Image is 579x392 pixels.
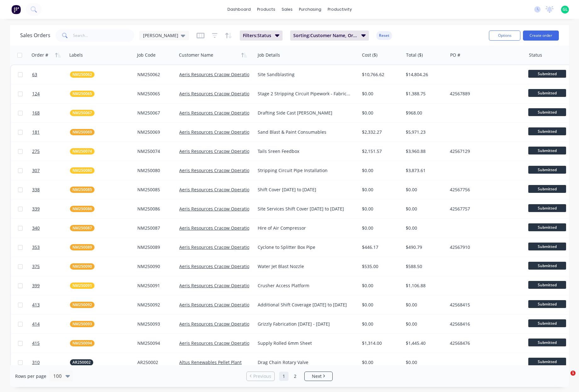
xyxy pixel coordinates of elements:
[72,321,92,327] span: NM250093
[258,148,352,154] div: Tails Sreen Feedbox
[362,52,377,58] div: Cost ($)
[362,340,399,346] div: $1,314.00
[406,206,443,212] div: $0.00
[72,148,92,154] span: NM250074
[406,71,443,78] div: $14,804.26
[137,148,172,154] div: NM250074
[70,263,95,270] button: NM250090
[179,167,255,173] a: Aeris Resources Cracow Operations
[15,373,46,379] span: Rows per page
[32,180,70,199] a: 338
[70,302,95,308] button: NM250092
[70,129,95,135] button: NM250069
[528,243,566,250] span: Submitted
[528,262,566,270] span: Submitted
[450,244,520,250] div: 42567910
[72,340,92,346] span: NM250094
[258,167,352,174] div: Stripping Circuit Pipe Installation
[406,148,443,154] div: $3,960.88
[253,373,271,379] span: Previous
[362,263,399,270] div: $535.00
[32,71,37,78] span: 63
[32,238,70,257] a: 353
[528,108,566,116] span: Submitted
[32,167,40,174] span: 307
[258,340,352,346] div: Supply Rolled 6mm Sheet
[137,244,172,250] div: NM250089
[179,148,255,154] a: Aeris Resources Cracow Operations
[258,71,352,78] div: Site Sandblasting
[72,110,92,116] span: NM250067
[32,257,70,276] a: 375
[296,5,324,14] div: purchasing
[293,32,358,39] span: Sorting: Customer Name, Order #
[137,225,172,231] div: NM250087
[70,340,95,346] button: NM250094
[528,70,566,78] span: Submitted
[179,283,255,288] a: Aeris Resources Cracow Operations
[32,52,48,58] div: Order #
[70,321,95,327] button: NM250093
[137,263,172,270] div: NM250090
[406,244,443,250] div: $490.79
[179,302,255,308] a: Aeris Resources Cracow Operations
[406,91,443,97] div: $1,388.75
[406,321,443,327] div: $0.00
[450,302,520,308] div: 42568415
[406,359,443,366] div: $0.00
[362,244,399,250] div: $446.17
[70,187,95,193] button: NM250085
[279,372,289,381] a: Page 1 is your current page
[137,187,172,193] div: NM250085
[137,321,172,327] div: NM250093
[73,29,135,42] input: Search...
[362,110,399,116] div: $0.00
[406,167,443,174] div: $3,873.61
[72,91,92,97] span: NM250065
[32,206,40,212] span: 339
[450,187,520,193] div: 42567756
[32,315,70,333] a: 414
[32,84,70,103] a: 124
[528,358,566,366] span: Submitted
[258,110,352,116] div: Drafting Side Cast [PERSON_NAME]
[258,359,352,366] div: Drag Chain Rotary Valve
[70,91,95,97] button: NM250065
[528,166,566,174] span: Submitted
[362,148,399,154] div: $2,151.57
[32,302,40,308] span: 413
[32,142,70,161] a: 275
[179,71,255,77] a: Aeris Resources Cracow Operations
[528,319,566,327] span: Submitted
[32,123,70,142] a: 181
[32,334,70,353] a: 415
[32,321,40,327] span: 414
[32,340,40,346] span: 415
[290,372,300,381] a: Page 2
[258,283,352,289] div: Crusher Access Platform
[20,32,50,38] h1: Sales Orders
[258,187,352,193] div: Shift Cover [DATE] to [DATE]
[244,372,335,381] ul: Pagination
[32,104,70,122] a: 168
[11,5,21,14] img: Factory
[450,321,520,327] div: 42568416
[258,244,352,250] div: Cyclone to Splitter Box Pipe
[450,206,520,212] div: 42567757
[362,302,399,308] div: $0.00
[362,129,399,135] div: $2,332.27
[179,187,255,193] a: Aeris Resources Cracow Operations
[247,373,274,379] a: Previous page
[258,225,352,231] div: Hire of Air Compressor
[137,110,172,116] div: NM250067
[179,206,255,212] a: Aeris Resources Cracow Operations
[362,167,399,174] div: $0.00
[72,263,92,270] span: NM250090
[32,219,70,238] a: 340
[137,340,172,346] div: NM250094
[570,371,576,376] span: 1
[72,244,92,250] span: NM250089
[72,167,92,174] span: NM250080
[32,129,40,135] span: 181
[179,244,255,250] a: Aeris Resources Cracow Operations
